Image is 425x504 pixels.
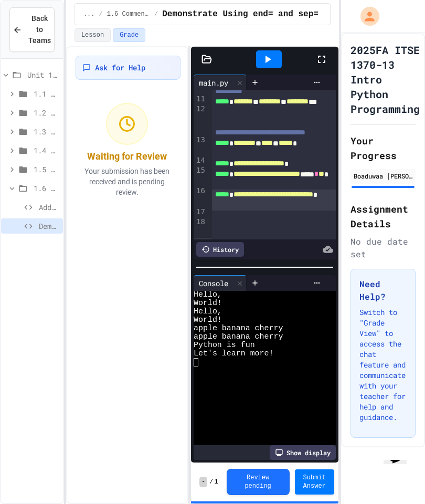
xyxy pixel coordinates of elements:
[199,477,207,487] span: -
[359,278,407,303] h3: Need Help?
[34,145,59,156] span: 1.4 Mathematical Operators
[194,324,283,333] span: apple banana cherry
[194,350,274,358] span: Let's learn more!
[34,164,59,175] span: 1.5 String Operator
[99,10,103,18] span: /
[9,7,55,52] button: Back to Teams
[194,94,207,104] div: 11
[350,235,416,260] div: No due date set
[75,28,111,42] button: Lesson
[359,307,407,423] p: Switch to "Grade View" to access the chat feature and communicate with your teacher for help and ...
[303,474,326,490] span: Submit Answer
[194,207,207,217] div: 17
[162,8,318,20] span: Demonstrate Using end= and sep=
[194,275,247,291] div: Console
[28,13,51,46] span: Back to Teams
[39,202,59,213] span: Add Comments!
[350,43,420,116] h1: 2025FA ITSE 1370-13 Intro Python Programming
[194,186,207,206] div: 16
[295,469,334,495] button: Submit Answer
[39,220,59,232] span: Demonstrate Using end= and sep=
[194,217,207,237] div: 18
[227,469,290,495] button: Review pending
[194,333,283,341] span: apple banana cherry
[95,62,145,73] span: Ask for Help
[194,135,207,155] div: 13
[83,10,95,18] span: ...
[214,478,218,486] span: 1
[194,155,207,165] div: 14
[194,165,207,186] div: 15
[113,28,145,42] button: Grade
[34,126,59,137] span: 1.3 User Input
[34,107,59,118] span: 1.2 Variables and Types
[379,460,415,493] iframe: chat widget
[154,10,158,18] span: /
[107,10,150,18] span: 1.6 Comments and end= & sep=
[350,202,416,231] h2: Assignment Details
[209,478,213,486] span: /
[194,104,207,135] div: 12
[194,238,207,258] div: 19
[194,77,233,88] div: main.py
[34,88,59,99] span: 1.1 Printing in Python
[87,149,167,164] div: Waiting for Review
[196,242,244,257] div: History
[194,75,247,90] div: main.py
[194,316,222,324] span: World!
[27,69,59,80] span: Unit 1: Basic Python and Console Interaction
[354,171,412,181] div: Boaduwaa [PERSON_NAME]
[349,4,382,28] div: My Account
[194,291,222,299] span: Hello,
[194,278,233,289] div: Console
[194,341,255,350] span: Python is fun
[350,133,416,163] h2: Your Progress
[270,445,336,460] div: Show display
[34,183,59,194] span: 1.6 Comments and end= & sep=
[194,299,222,308] span: World!
[194,308,222,316] span: Hello,
[80,166,175,197] p: Your submission has been received and is pending review.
